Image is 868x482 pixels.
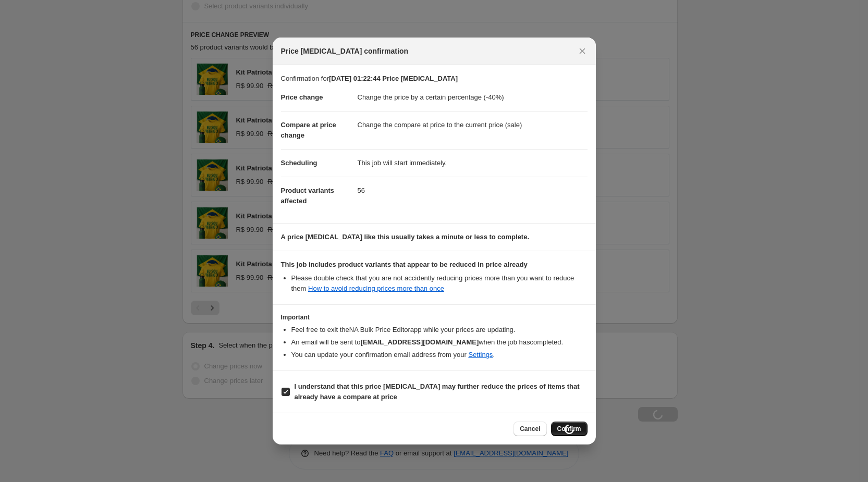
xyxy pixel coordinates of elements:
[281,187,335,205] span: Product variants affected
[281,159,317,167] span: Scheduling
[291,337,588,348] li: An email will be sent to when the job has completed .
[281,46,409,56] span: Price [MEDICAL_DATA] confirmation
[281,313,588,322] h3: Important
[358,111,588,139] dd: Change the compare at price to the current price (sale)
[468,351,493,359] a: Settings
[360,338,479,346] b: [EMAIL_ADDRESS][DOMAIN_NAME]
[514,422,546,436] button: Cancel
[291,325,588,335] li: Feel free to exit the NA Bulk Price Editor app while your prices are updating.
[358,177,588,204] dd: 56
[358,149,588,177] dd: This job will start immediately.
[358,84,588,111] dd: Change the price by a certain percentage (-40%)
[281,121,336,139] span: Compare at price change
[308,285,444,292] a: How to avoid reducing prices more than once
[575,44,590,58] button: Close
[329,75,458,82] b: [DATE] 01:22:44 Price [MEDICAL_DATA]
[281,261,528,268] b: This job includes product variants that appear to be reduced in price already
[281,93,323,101] span: Price change
[291,350,588,360] li: You can update your confirmation email address from your .
[291,273,588,294] li: Please double check that you are not accidently reducing prices more than you want to reduce them
[281,233,530,241] b: A price [MEDICAL_DATA] like this usually takes a minute or less to complete.
[520,425,540,433] span: Cancel
[281,73,588,84] p: Confirmation for
[295,382,580,401] b: I understand that this price [MEDICAL_DATA] may further reduce the prices of items that already h...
